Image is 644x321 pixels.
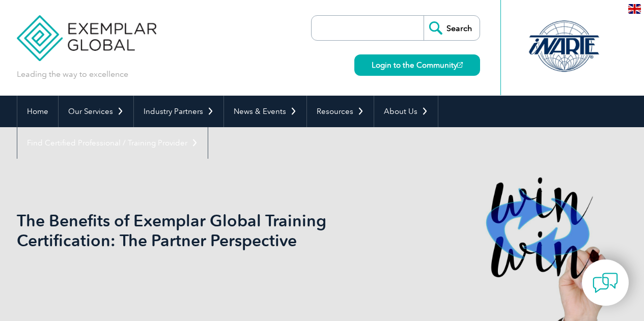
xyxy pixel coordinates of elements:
h1: The Benefits of Exemplar Global Training Certification: The Partner Perspective [17,211,408,250]
a: Our Services [59,96,133,127]
img: en [628,4,641,14]
a: About Us [374,96,438,127]
p: Leading the way to excellence [17,69,128,80]
input: Search [424,16,480,40]
img: contact-chat.png [593,270,618,296]
a: Industry Partners [134,96,223,127]
a: Resources [307,96,374,127]
a: News & Events [224,96,306,127]
a: Home [17,96,58,127]
img: open_square.png [457,62,463,68]
a: Login to the Community [354,54,480,76]
a: Find Certified Professional / Training Provider [17,127,208,159]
